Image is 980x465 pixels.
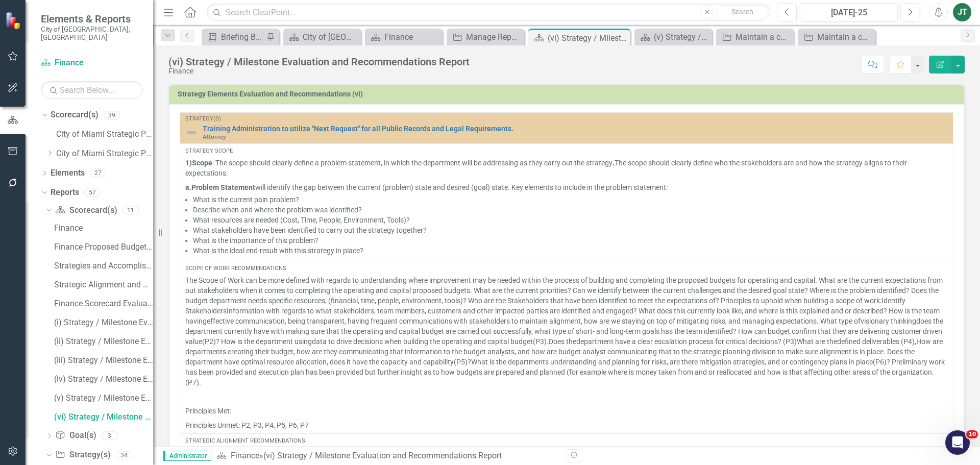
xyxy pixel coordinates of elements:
b: Problem Statement [191,183,255,191]
a: Reports [51,187,79,199]
div: Finance [54,224,153,233]
li: What is the current pain problem? [193,194,948,205]
div: Maintain a continuous focus on modernizing......Milestone Recommendations [736,31,791,43]
a: (iii) Strategy / Milestone Evaluation and Recommendation Report [52,352,153,368]
div: (iii) Strategy / Milestone Evaluation and Recommendation Report [54,356,153,365]
li: What is the ideal end-result with this strategy in place? [193,246,948,256]
span: (P5)? [454,358,471,366]
td: Double-Click to Edit [180,434,953,461]
div: Strategic Alignment and Performance Measures [54,280,153,289]
div: (v) Strategy / Milestone Evaluation and Recommendation Report [54,394,153,403]
span: will identify the gap between the current (problem) state and desired (goal) state. Key elements ... [255,183,668,191]
a: Briefing Books [204,31,264,43]
a: Elements [51,167,85,179]
div: (iv) Strategy / Milestone Evaluation and Recommendation Report [54,375,153,384]
div: Strategic Alignment Recommendations [185,437,948,445]
span: defined deliverables (P4), [837,337,916,346]
a: Strategies and Accomplishments [52,257,153,274]
span: department have a clear escalation process for critical decisions? (P3) [576,337,797,346]
a: Goal(s) [55,430,96,442]
span: : The scope should clearly define a problem statement, in which the department will be addressing... [212,159,612,167]
a: (v) Strategy / Milestone Evaluation and Recommendation Report [52,389,153,406]
button: [DATE]-25 [800,3,898,21]
span: (P2) [202,337,216,346]
div: Maintain a continuous focus on modernizing.....Strategy Elements Recommendations [817,31,873,43]
iframe: Intercom live chat [945,430,970,455]
div: Finance [384,31,440,43]
input: Search Below... [41,81,143,99]
p: Principles Unmet: P2, P3, P4, P5, P6, P7 [185,418,948,430]
a: Finance [52,219,153,236]
button: Search [717,5,768,19]
img: Not Defined [185,127,198,139]
div: Strategies and Accomplishments [54,261,153,271]
div: 11 [122,206,139,214]
small: City of [GEOGRAPHIC_DATA], [GEOGRAPHIC_DATA] [41,25,143,42]
span: (P7) [185,378,199,386]
div: (vi) Strategy / Milestone Evaluation and Recommendations Report [548,32,628,44]
b: 1) [185,159,192,167]
a: Finance Scorecard Evaluation and Recommendations [52,295,153,311]
a: Scorecard(s) [51,109,99,121]
td: Double-Click to Edit [180,144,953,261]
a: City of Miami Strategic Plan (NEW) [56,148,153,160]
div: (vi) Strategy / Milestone Evaluation and Recommendations Report [168,56,470,67]
a: Finance [367,31,440,43]
td: Double-Click to Edit Right Click for Context Menu [180,113,953,144]
div: Scope of Work Recommendations [185,264,948,273]
div: Strategy(s) [185,116,948,122]
a: City of Miami Strategic Plan [56,129,153,140]
a: Finance [41,57,143,69]
a: City of [GEOGRAPHIC_DATA] [286,31,358,43]
a: (vi) Strategy / Milestone Evaluation and Recommendations Report [52,408,153,425]
span: visionary thinking [861,317,916,325]
td: Double-Click to Edit [180,261,953,434]
div: Briefing Books [221,31,264,43]
li: What resources are needed (Cost, Time, People, Environment, Tools)? [193,215,948,225]
a: (iv) Strategy / Milestone Evaluation and Recommendation Report [52,371,153,387]
div: Strategy Scope [185,147,948,155]
a: Finance Proposed Budget (Strategic Plans and Performance Measures) FY 2025-26 [52,238,153,255]
div: » [216,450,559,462]
div: Finance Proposed Budget (Strategic Plans and Performance Measures) FY 2025-26 [54,242,153,252]
div: 39 [104,111,120,119]
span: (P6) [873,358,887,366]
b: Scope [192,159,212,167]
div: 27 [90,169,106,178]
a: Maintain a continuous focus on modernizing.....Strategy Elements Recommendations [800,31,873,43]
p: Principles Met: [185,404,948,418]
div: 57 [84,188,101,197]
b: . [612,159,615,167]
div: (i) Strategy / Milestone Evaluation and Recommendations Report [54,318,153,327]
a: Maintain a continuous focus on modernizing......Milestone Recommendations [719,31,791,43]
div: 34 [116,451,132,459]
div: (v) Strategy / Milestone Evaluation and Recommendation Report [654,31,709,43]
img: ClearPoint Strategy [5,12,23,30]
span: Administrator [163,451,211,461]
span: data to drive decisions when building the operating and capital budget(P3). [312,337,549,346]
div: 3 [102,431,118,440]
a: Strategy(s) [55,449,110,461]
span: Attorney [203,133,226,140]
b: a. [185,183,191,191]
a: Scorecard(s) [55,205,117,216]
span: 10 [966,430,978,438]
div: JT [953,3,971,21]
span: effective communication [207,317,285,325]
li: What is the importance of this problem? [193,235,948,246]
div: (vi) Strategy / Milestone Evaluation and Recommendations Report [263,451,502,460]
p: The Scope of Work can be more defined with regards to understanding where improvement may be need... [185,275,948,389]
div: City of [GEOGRAPHIC_DATA] [303,31,358,43]
a: (ii) Strategy / Milestone Evaluation and Recommendation Report [52,333,153,349]
span: Search [731,8,753,16]
a: (i) Strategy / Milestone Evaluation and Recommendations Report [52,314,153,330]
div: [DATE]-25 [803,7,894,19]
a: Finance [231,451,259,460]
div: (ii) Strategy / Milestone Evaluation and Recommendation Report [54,337,153,346]
div: (vi) Strategy / Milestone Evaluation and Recommendations Report [54,412,153,422]
h3: Strategy Elements Evaluation and Recommendations (vi) [178,90,959,98]
span: Elements & Reports [41,13,143,25]
div: Finance Scorecard Evaluation and Recommendations [54,299,153,308]
a: (v) Strategy / Milestone Evaluation and Recommendation Report [637,31,709,43]
input: Search ClearPoint... [207,4,770,21]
